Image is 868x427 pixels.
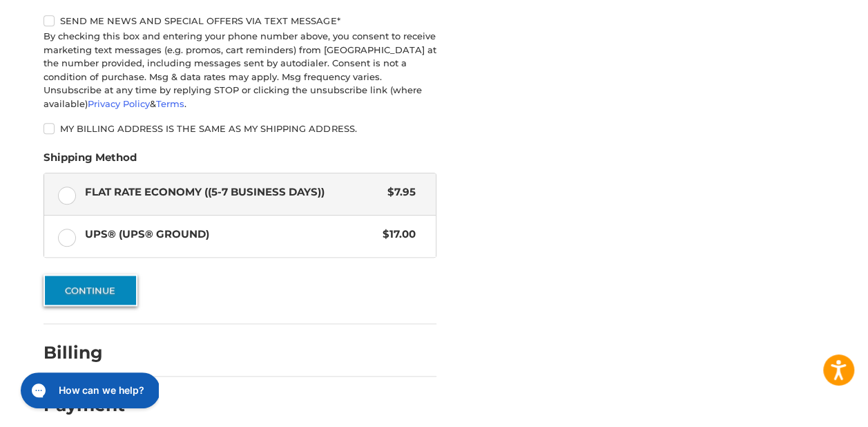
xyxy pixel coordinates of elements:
a: Privacy Policy [88,98,150,109]
iframe: Gorgias live chat messenger [14,368,159,413]
label: My billing address is the same as my shipping address. [44,123,436,134]
span: UPS® (UPS® Ground) [85,227,376,243]
a: Terms [156,98,184,109]
h2: Billing [44,342,124,363]
iframe: Google Customer Reviews [754,390,868,427]
button: Gorgias live chat [7,5,146,41]
span: $7.95 [380,184,416,200]
label: Send me news and special offers via text message* [44,15,436,26]
legend: Shipping Method [44,150,137,172]
h1: How can we help? [45,16,131,30]
div: By checking this box and entering your phone number above, you consent to receive marketing text ... [44,30,436,111]
span: $17.00 [376,227,416,243]
span: Flat Rate Economy ((5-7 Business Days)) [85,184,381,200]
button: Continue [44,274,137,306]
